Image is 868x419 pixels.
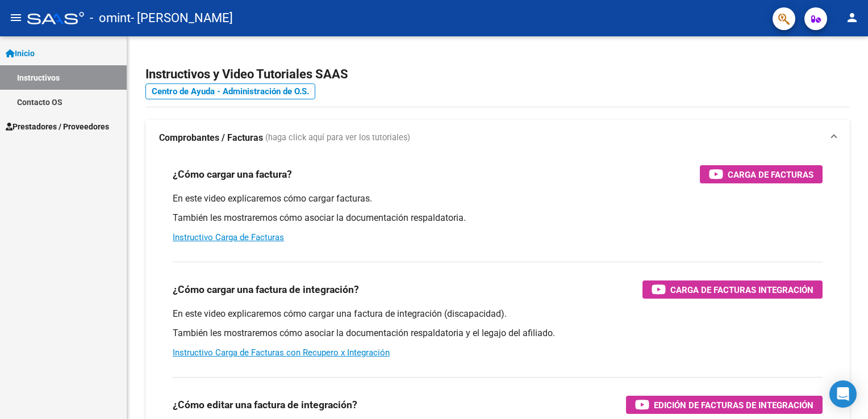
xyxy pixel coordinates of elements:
[173,282,359,298] h3: ¿Cómo cargar una factura de integración?
[6,120,109,133] span: Prestadores / Proveedores
[173,192,823,205] p: En este video explicaremos cómo cargar facturas.
[159,132,263,144] strong: Comprobantes / Facturas
[90,6,131,31] span: - omint
[9,11,23,24] mat-icon: menu
[845,11,859,24] mat-icon: person
[145,120,850,156] mat-expansion-panel-header: Comprobantes / Facturas (haga click aquí para ver los tutoriales)
[654,398,813,412] span: Edición de Facturas de integración
[700,165,823,183] button: Carga de Facturas
[670,283,813,297] span: Carga de Facturas Integración
[173,347,390,358] a: Instructivo Carga de Facturas con Recupero x Integración
[173,212,823,224] p: También les mostraremos cómo asociar la documentación respaldatoria.
[173,327,823,340] p: También les mostraremos cómo asociar la documentación respaldatoria y el legajo del afiliado.
[131,6,233,31] span: - [PERSON_NAME]
[265,132,410,144] span: (haga click aquí para ver los tutoriales)
[626,396,823,414] button: Edición de Facturas de integración
[173,308,823,320] p: En este video explicaremos cómo cargar una factura de integración (discapacidad).
[642,280,823,299] button: Carga de Facturas Integración
[173,232,284,242] a: Instructivo Carga de Facturas
[145,64,850,85] h2: Instructivos y Video Tutoriales SAAS
[829,380,857,408] div: Open Intercom Messenger
[173,397,357,413] h3: ¿Cómo editar una factura de integración?
[173,166,292,182] h3: ¿Cómo cargar una factura?
[145,83,315,99] a: Centro de Ayuda - Administración de O.S.
[728,167,813,182] span: Carga de Facturas
[6,47,35,60] span: Inicio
